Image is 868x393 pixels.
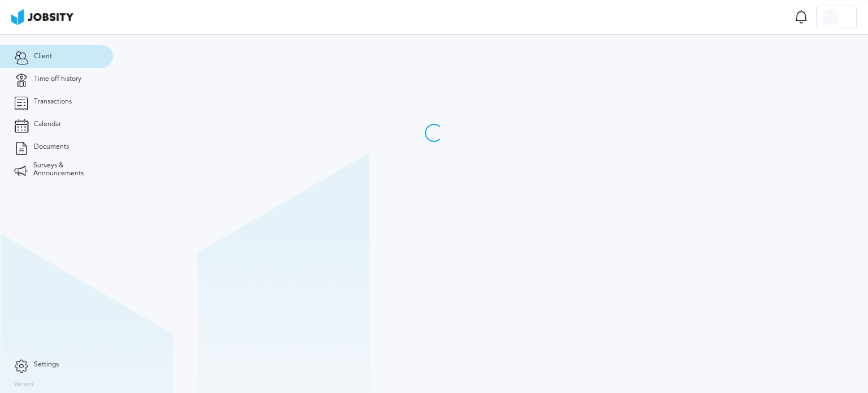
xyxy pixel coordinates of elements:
span: Time off history [34,75,81,83]
span: Client [34,53,52,61]
span: Documents [34,143,69,151]
span: Settings [34,361,59,369]
span: Transactions [34,98,72,106]
label: Version: [14,381,35,388]
img: ab4bad089aa723f57921c736e9817d99.png [11,9,73,25]
span: Surveys & Announcements [33,162,99,178]
span: Calendar [34,120,61,128]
